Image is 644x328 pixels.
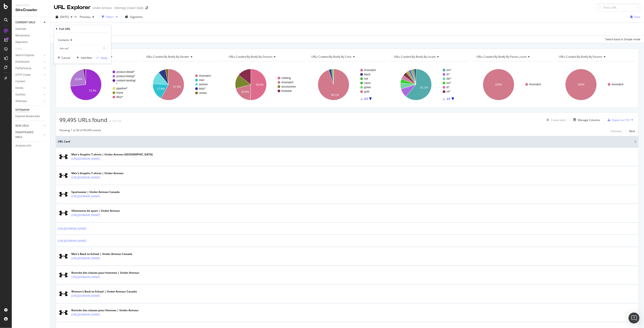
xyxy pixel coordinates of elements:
div: Overview [15,27,26,31]
button: Add filter [75,56,92,60]
text: green [364,86,371,89]
h4: URLs Crawled By Botify By gender [145,53,218,60]
text: content-landing/ [116,79,136,82]
div: SiteCrawler [15,7,46,13]
text: footwear [281,89,292,93]
img: main image [58,310,69,316]
div: Previous [611,129,622,133]
div: Create alert [551,118,566,122]
text: 100% [578,83,585,86]
button: Save [629,13,640,21]
div: A chart. [472,65,553,104]
div: Save [634,15,640,19]
div: A chart. [142,65,222,104]
svg: A chart. [307,65,387,104]
text: clothing [281,76,291,80]
a: NEW URLS [15,124,42,128]
div: Search Engines [15,53,34,58]
img: main image [58,154,69,160]
button: Apply [94,56,108,60]
text: product-listing/* [116,75,135,78]
button: Filters [100,13,119,21]
div: Inlinks [15,86,23,90]
text: kids/* [199,87,206,90]
text: red [364,77,368,80]
div: Movements [15,33,30,38]
text: 61.1% [421,86,428,89]
a: Url Explorer [15,107,47,112]
img: main image [58,191,69,197]
h4: URLs Crawled By Botify By locale [393,53,466,60]
text: files/* [116,95,123,99]
a: [URL][DOMAIN_NAME] [71,213,100,217]
a: [URL][DOMAIN_NAME] [71,275,100,279]
span: Previous [78,15,91,19]
text: camo [364,81,371,85]
button: Previous [611,128,622,134]
div: Outlinks [15,92,25,97]
div: Analytics [15,4,46,7]
svg: A chart. [59,65,140,104]
div: Vêtements de sport | Under Armour [71,209,120,213]
div: Men's Graphic T-shirts | Under Armour [GEOGRAPHIC_DATA] [71,152,153,157]
text: women [199,83,208,86]
a: [URL][DOMAIN_NAME] [71,175,100,180]
text: 100% [495,83,502,86]
input: Find a URL [597,4,640,12]
text: 17.9% [157,87,164,90]
div: Apply [101,56,108,60]
div: Next [629,129,635,133]
div: Performance [15,66,31,71]
text: gold [364,90,369,93]
text: home [116,91,123,94]
div: CURRENT URLS [15,20,35,25]
button: Cancel [56,56,70,60]
a: [URL][DOMAIN_NAME] [71,194,100,199]
button: Manage Columns [572,117,600,123]
button: Segments [123,13,144,21]
img: main image [58,210,69,216]
div: Export as CSV [612,118,630,122]
span: Contains [58,38,69,42]
text: 73.3% [89,89,96,92]
a: Movements [15,33,47,38]
a: [URL][DOMAIN_NAME] [58,239,87,243]
div: Sportswear | Under Armour Canada [71,190,120,194]
a: [URL][DOMAIN_NAME] [58,226,87,231]
span: URLs Crawled By Botify By color [311,55,352,59]
h4: URLs Crawled By Botify By color [310,53,383,60]
img: main image [58,291,69,297]
svg: A chart. [389,65,470,104]
span: URLs Crawled By Botify By param_count [476,55,527,59]
text: 23.9% [75,78,82,81]
svg: A chart. [224,65,305,104]
text: men [199,78,204,82]
text: product-detail/* [116,70,135,74]
a: Inlinks [15,86,42,90]
div: Content [15,79,25,84]
a: [URL][DOMAIN_NAME] [71,294,100,298]
text: pipeline/* [116,87,128,90]
span: 99,495 URLs found [59,116,107,124]
svg: A chart. [555,65,635,104]
a: Search Engines [15,53,42,58]
div: Men's Graphic T-shirts | Under Armour [71,171,124,175]
span: URLs Crawled By Botify By gender [146,55,190,59]
div: NEW URLS [15,124,29,128]
a: DISAPPEARED URLS [15,130,42,140]
a: [URL][DOMAIN_NAME] [71,256,100,261]
div: URL Explorer [54,4,91,11]
text: unisex [199,91,207,95]
div: Women's Back to School | Under Armour Canada [71,290,137,294]
span: Segments [130,15,143,19]
button: Create alert [545,116,566,124]
button: Previous [78,13,96,21]
div: Filters [106,15,114,19]
text: 50.5% [256,83,264,86]
div: Under Armour - Sitemap Crawl | Daily [92,6,144,10]
div: Visits [15,46,22,51]
div: +0.11% [112,119,121,123]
